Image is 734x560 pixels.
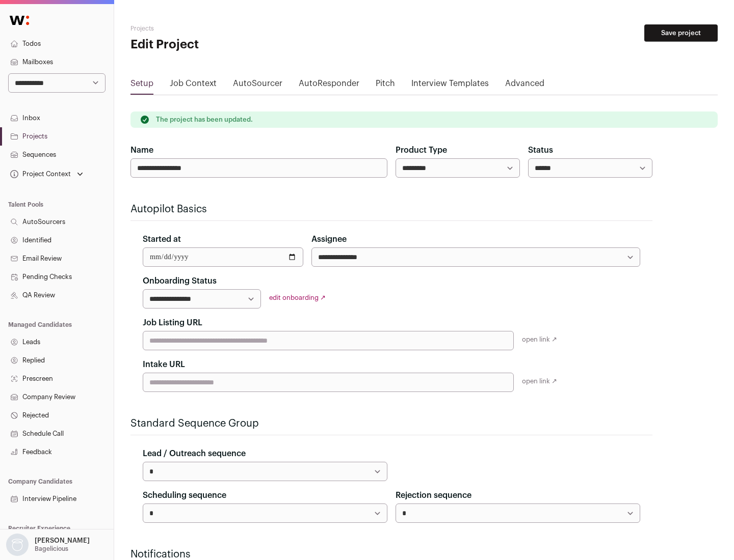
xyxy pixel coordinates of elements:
label: Scheduling sequence [143,489,226,501]
label: Product Type [396,144,447,156]
label: Status [528,144,553,156]
p: [PERSON_NAME] [35,537,90,545]
a: Interview Templates [411,77,489,94]
label: Started at [143,233,181,245]
label: Lead / Outreach sequence [143,447,246,460]
a: Setup [130,77,153,94]
button: Open dropdown [4,534,92,556]
label: Job Listing URL [143,317,202,329]
a: AutoSourcer [233,77,282,94]
a: edit onboarding ↗ [269,294,326,301]
a: Advanced [505,77,544,94]
a: AutoResponder [299,77,359,94]
p: The project has been updated. [156,116,253,124]
p: Bagelicious [35,545,68,553]
h2: Projects [130,24,326,33]
label: Name [130,144,153,156]
div: Project Context [8,170,71,178]
label: Intake URL [143,358,185,371]
h2: Autopilot Basics [130,202,652,216]
img: nopic.png [6,534,29,556]
label: Rejection sequence [396,489,471,501]
label: Assignee [311,233,347,245]
h1: Edit Project [130,37,326,53]
label: Onboarding Status [143,275,217,287]
img: Wellfound [4,10,35,31]
a: Pitch [376,77,395,94]
a: Job Context [170,77,217,94]
button: Save project [644,24,718,42]
button: Open dropdown [8,167,85,181]
h2: Standard Sequence Group [130,416,652,431]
